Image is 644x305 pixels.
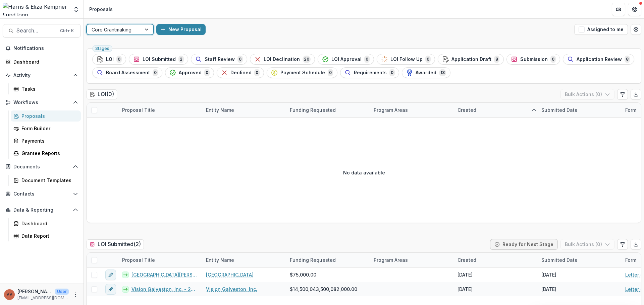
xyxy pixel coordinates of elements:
svg: sorted ascending [531,107,537,113]
img: Harris & Eliza Kempner Fund logo [3,3,69,16]
div: [DATE] [458,271,473,278]
div: Vivian Victoria [6,292,12,297]
a: Dashboard [11,218,81,229]
div: Entity Name [202,103,286,117]
div: Funding Requested [286,106,340,113]
div: Funding Requested [286,253,370,267]
span: 0 [425,56,431,63]
span: LOI Declination [264,57,300,62]
div: Proposal Title [118,106,159,113]
a: [GEOGRAPHIC_DATA] [206,271,254,278]
span: LOI Submitted [143,57,176,62]
a: [GEOGRAPHIC_DATA][PERSON_NAME] - 2025 - Letter of Interest 2025 [131,271,198,278]
span: Requirements [354,70,387,76]
div: Proposals [21,112,75,120]
div: Funding Requested [286,103,370,117]
a: Form Builder [11,123,81,134]
p: [EMAIL_ADDRESS][DOMAIN_NAME] [17,295,69,301]
div: Payments [21,137,75,144]
button: LOI0 [92,54,126,65]
div: Ctrl + K [59,27,75,34]
div: Document Templates [21,177,75,184]
span: 0 [364,56,370,63]
button: LOI Approval0 [318,54,374,65]
nav: breadcrumb [87,4,115,14]
div: Program Areas [370,106,412,113]
div: Submitted Date [537,256,582,263]
button: Open Workflows [3,97,81,108]
div: Tasks [21,85,75,92]
span: Activity [13,73,70,78]
div: Dashboard [13,58,75,65]
div: Proposal Title [118,256,159,263]
div: Program Areas [370,103,453,117]
div: Program Areas [370,256,412,263]
div: Form Builder [21,125,75,132]
span: Staff Review [205,57,235,62]
div: Created [453,256,480,263]
span: Awarded [416,70,436,76]
span: LOI Approval [331,57,362,62]
button: LOI Follow Up0 [377,54,435,65]
button: Application Review8 [563,54,634,65]
button: Assigned to me [574,24,628,35]
button: Declined0 [217,67,264,78]
a: Payments [11,135,81,146]
button: Partners [612,3,625,16]
button: Get Help [628,3,641,16]
a: Vision Galveston, Inc. - 2025 - Letter of Interest 2025 [131,286,198,293]
a: Grantee Reports [11,148,81,159]
div: Dashboard [21,220,75,227]
span: 0 [237,56,243,63]
a: Proposals [11,110,81,122]
button: Bulk Actions (0) [560,89,614,100]
a: Dashboard [3,56,81,67]
span: 0 [153,69,158,76]
div: Program Areas [370,253,453,267]
span: 8 [625,56,630,63]
div: Created [453,253,537,267]
span: Submission [520,57,548,62]
div: Created [453,103,537,117]
span: 0 [389,69,395,76]
span: 8 [494,56,499,63]
div: Grantee Reports [21,150,75,157]
div: [DATE] [541,286,556,293]
p: User [55,289,69,295]
span: 0 [254,69,260,76]
button: Requirements0 [340,67,399,78]
span: Approved [179,70,202,76]
div: Form [621,106,640,113]
button: Staff Review0 [191,54,247,65]
div: Submitted Date [537,106,582,113]
div: Entity Name [202,253,286,267]
span: Documents [13,164,70,170]
h2: LOI Submitted ( 2 ) [87,239,144,249]
span: Stages [95,46,109,51]
button: Open Contacts [3,188,81,199]
div: [DATE] [458,286,473,293]
button: Open Documents [3,161,81,172]
button: Submission0 [506,54,560,65]
div: Proposal Title [118,103,202,117]
span: Data & Reporting [13,207,70,213]
span: Payment Schedule [280,70,325,76]
div: Proposals [89,6,113,13]
span: 13 [439,69,446,76]
span: LOI [106,57,114,62]
span: 0 [204,69,210,76]
div: Funding Requested [286,256,340,263]
div: Proposal Title [118,253,202,267]
button: Search... [3,24,81,37]
div: Submitted Date [537,253,621,267]
span: Application Review [577,57,622,62]
span: 0 [116,56,122,63]
div: Entity Name [202,256,238,263]
span: 20 [303,56,311,63]
span: 2 [178,56,184,63]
